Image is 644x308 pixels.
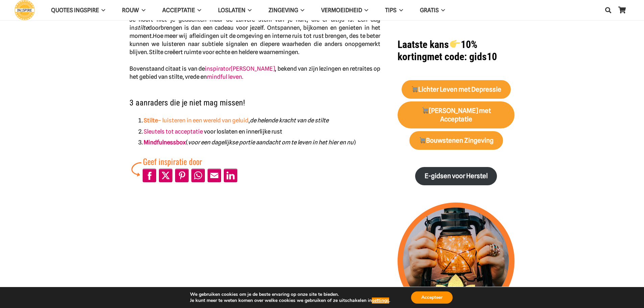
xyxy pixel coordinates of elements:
a: Post to X (Twitter) [159,169,172,182]
a: Mail to Email This [208,169,221,182]
span: Acceptatie [162,7,195,14]
a: inspirator [205,65,231,72]
a: QUOTES INGSPIREQUOTES INGSPIRE Menu [43,2,114,19]
span: Loslaten [218,7,245,14]
em: stilte [135,24,148,31]
a: TIPSTIPS Menu [377,2,411,19]
a: E-gidsen voor Herstel [415,167,497,186]
span: QUOTES INGSPIRE Menu [99,2,105,19]
span: QUOTES INGSPIRE [51,7,99,14]
li: voor loslaten en innerlijke rust [144,127,380,136]
a: ZingevingZingeving Menu [260,2,313,19]
li: Facebook [141,167,158,184]
strong: Lichter Leven met Depressie [411,86,502,93]
span: Acceptatie Menu [195,2,201,19]
a: 🛒Bouwstenen Zingeving [409,131,503,150]
a: Share to WhatsApp [191,169,205,182]
a: 🛒[PERSON_NAME] met Acceptatie [398,101,515,128]
span: Zingeving Menu [298,2,304,19]
h1: met code: gids10 [398,39,515,63]
span: VERMOEIDHEID [321,7,362,14]
li: , [144,116,380,124]
li: WhatsApp [190,167,206,184]
a: LoslatenLoslaten Menu [210,2,260,19]
p: Bovenstaand citaat is van de , bekend van zijn lezingen en retraites op het gebied van stilte, vr... [129,65,381,81]
span: TIPS Menu [397,2,403,19]
h2: 3 aanraders die je niet mag missen! [129,90,381,108]
li: ( ) [144,138,380,146]
strong: [PERSON_NAME] met Acceptatie [422,107,491,123]
strong: Bouwstenen Zingeving [419,137,494,144]
span: TIPS [385,7,397,14]
span: GRATIS Menu [439,2,445,19]
strong: Stilte [144,117,158,124]
a: ROUWROUW Menu [114,2,153,19]
a: Sleutels tot acceptatie [144,128,203,135]
button: Accepteer [411,291,453,304]
img: 🛒 [422,107,428,114]
a: GRATISGRATIS Menu [411,2,453,19]
a: Zoeken [601,2,615,19]
strong: E-gidsen voor Herstel [425,172,488,180]
p: Je hoort niet je gedachten maar de zuivere stem van je hart, die er altijd is! Een dag in doorbre... [129,16,381,56]
a: Share to LinkedIn [224,169,237,182]
li: LinkedIn [222,167,239,184]
em: voor een dagelijkse portie aandacht om te leven in het hier en nu [188,139,354,146]
span: Zingeving [268,7,298,14]
p: We gebruiken cookies om je de beste ervaring op onze site te bieden. [190,291,390,298]
span: ROUW Menu [139,2,145,19]
img: 👉 [450,39,460,49]
span: ROUW [122,7,139,14]
a: 🛒Lichter Leven met Depressie [402,80,511,99]
a: Pin to Pinterest [175,169,189,182]
li: X (Twitter) [158,167,174,184]
img: 🛒 [411,86,418,92]
li: Pinterest [174,167,190,184]
span: VERMOEIDHEID Menu [362,2,368,19]
a: mindful leven. [207,73,243,80]
a: [PERSON_NAME] [231,65,275,72]
strong: Laatste kans 10% korting [398,39,477,63]
a: AcceptatieAcceptatie Menu [154,2,210,19]
em: de helende kracht van de stilte [250,117,329,124]
a: Stilte– luisteren in een wereld van geluid [144,117,248,124]
span: Loslaten Menu [245,2,252,19]
a: VERMOEIDHEIDVERMOEIDHEID Menu [313,2,377,19]
div: Geef inspiratie door [143,155,239,167]
span: Hoe meer wij afleidingen uit de omgeving en interne ruis tot rust brengen, des te beter kunnen we... [129,32,381,55]
a: Share to Facebook [143,169,156,182]
button: settings [372,298,389,304]
a: Mindfulnessbox [144,139,186,146]
li: Email This [206,167,222,184]
span: GRATIS [420,7,439,14]
img: 🛒 [419,137,426,143]
p: Je kunt meer te weten komen over welke cookies we gebruiken of ze uitschakelen in . [190,298,390,304]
